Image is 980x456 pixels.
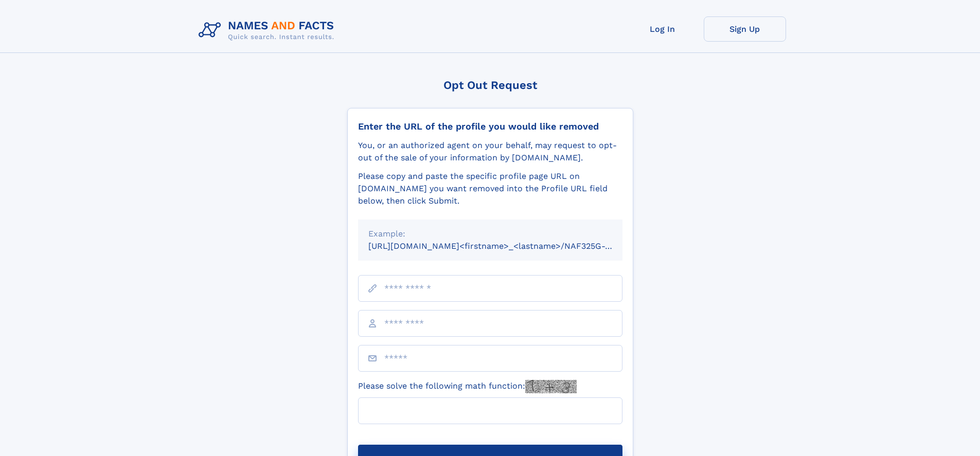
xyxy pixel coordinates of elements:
[194,16,343,44] img: Logo Names and Facts
[347,79,633,92] div: Opt Out Request
[704,16,786,42] a: Sign Up
[621,16,704,42] a: Log In
[358,380,577,393] label: Please solve the following math function:
[368,241,642,251] small: [URL][DOMAIN_NAME]<firstname>_<lastname>/NAF325G-xxxxxxxx
[368,228,612,240] div: Example:
[358,121,622,132] div: Enter the URL of the profile you would like removed
[358,170,622,207] div: Please copy and paste the specific profile page URL on [DOMAIN_NAME] you want removed into the Pr...
[358,139,622,164] div: You, or an authorized agent on your behalf, may request to opt-out of the sale of your informatio...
